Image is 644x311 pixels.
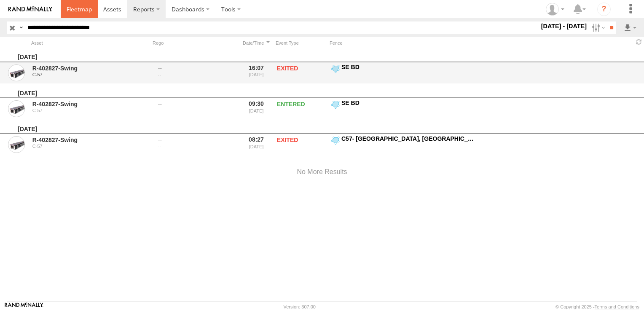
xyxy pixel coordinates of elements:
a: View Asset in Asset Management [8,100,25,117]
div: 09:30 [DATE] [240,99,272,118]
a: View Asset in Asset Management [8,64,25,81]
div: 08:27 [DATE] [240,135,272,154]
label: Search Query [18,21,24,34]
div: EXITED [276,135,326,154]
label: [DATE] - [DATE] [539,21,589,31]
div: © Copyright 2025 - [555,304,639,309]
div: Event Type [276,40,326,46]
div: Rego [153,40,237,46]
div: Click to Sort [240,40,272,46]
img: rand-logo.svg [8,6,52,12]
div: SE BD [341,63,476,71]
a: Visit our Website [5,303,43,311]
div: Asset [31,40,149,46]
div: 16:07 [DATE] [240,63,272,83]
div: C-57 [32,72,148,77]
a: Terms and Conditions [595,304,639,309]
a: View Asset in Asset Management [8,136,25,153]
div: EXITED [276,63,326,83]
label: Click to View Event Location [330,135,477,154]
div: C57- [GEOGRAPHIC_DATA], [GEOGRAPHIC_DATA] [341,135,476,142]
label: Click to View Event Location [330,99,477,118]
div: Fence [330,40,477,46]
div: SE BD [341,99,476,107]
i: ? [597,3,611,16]
label: Search Filter Options [588,21,606,34]
div: C-57 [32,108,148,113]
a: R-402827-Swing [32,64,148,72]
label: Export results as... [623,21,637,34]
div: Jennifer Albro [543,3,567,16]
a: R-402827-Swing [32,136,148,144]
span: Refresh [634,38,644,46]
div: Version: 307.00 [284,304,316,309]
label: Click to View Event Location [330,63,477,83]
a: R-402827-Swing [32,100,148,108]
div: ENTERED [276,99,326,118]
div: C-57 [32,144,148,149]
